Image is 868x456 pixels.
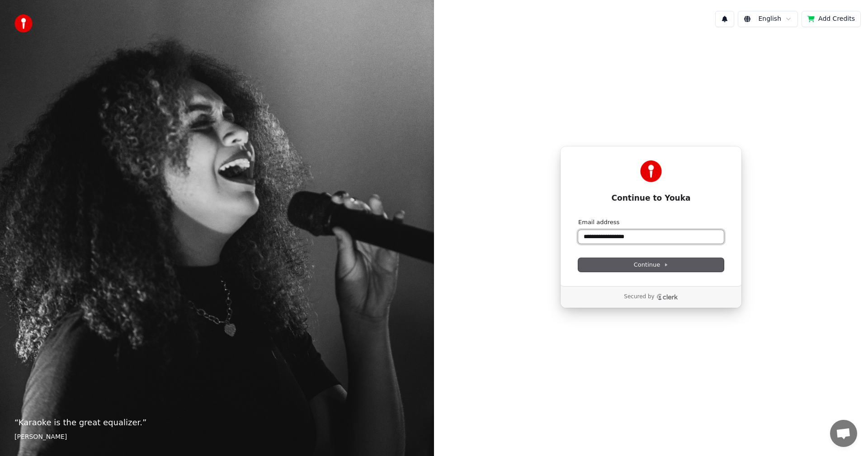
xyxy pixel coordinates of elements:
[624,293,654,301] p: Secured by
[640,160,662,182] img: Youka
[14,416,420,429] p: “ Karaoke is the great equalizer. ”
[578,218,619,226] label: Email address
[578,258,724,272] button: Continue
[802,11,861,27] button: Add Credits
[634,261,668,269] span: Continue
[656,294,678,300] a: Clerk logo
[578,193,724,204] h1: Continue to Youka
[14,432,420,442] footer: [PERSON_NAME]
[14,14,33,33] img: youka
[830,420,857,447] div: Open chat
